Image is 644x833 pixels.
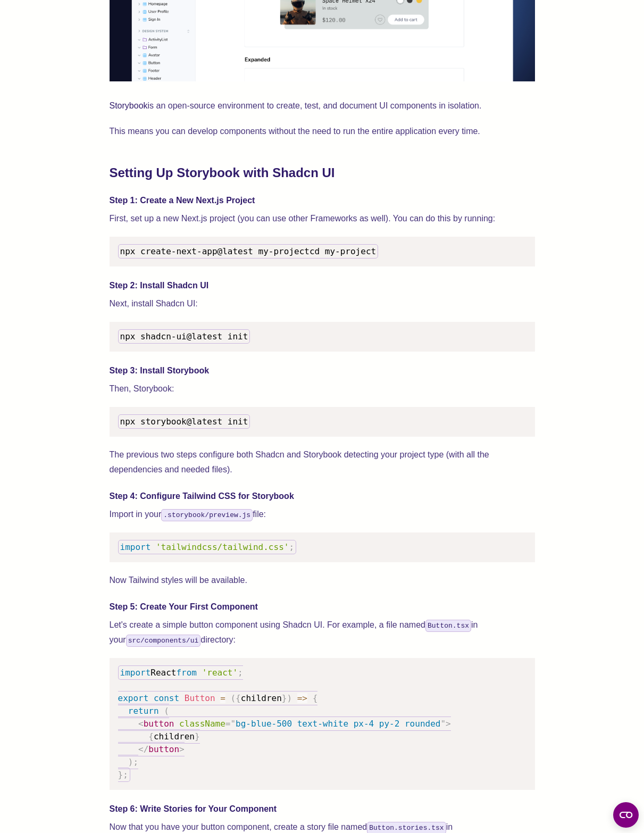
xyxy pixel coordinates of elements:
span: = [225,719,231,729]
span: > [179,744,185,754]
h4: Step 4: Configure Tailwind CSS for Storybook [110,490,535,503]
a: Storybook [110,101,148,110]
span: npx storybook@latest init [120,416,248,427]
code: cd my-project [118,244,379,259]
span: 'react' [202,668,238,678]
span: import [120,668,151,678]
span: " [230,719,236,729]
p: The previous two steps configure both Shadcn and Storybook detecting your project type (with all ... [110,447,535,477]
p: This means you can develop components without the need to run the entire application every time. [110,124,535,139]
span: button [144,719,174,729]
span: = [220,693,225,703]
span: < [138,719,144,729]
span: 'tailwindcss/tailwind.css' [156,542,289,552]
span: ( [230,693,236,703]
span: ) [128,757,133,767]
span: button [148,744,179,754]
code: src/components/ui [126,635,201,647]
span: children [154,731,195,742]
span: > [446,719,451,729]
span: ( [164,706,169,716]
span: { [148,731,154,742]
p: Next, install Shadcn UI: [110,296,535,311]
h4: Step 6: Write Stories for Your Component [110,803,535,815]
span: => [297,693,307,703]
span: className [179,719,225,729]
span: ; [289,542,294,552]
h2: Setting Up Storybook with Shadcn UI [110,164,535,181]
span: ) [287,693,292,703]
span: import [120,542,151,552]
span: React [150,668,176,678]
span: ; [133,757,138,767]
span: } [118,770,123,780]
span: children [241,693,282,703]
span: npx shadcn-ui@latest init [120,331,248,341]
span: export [118,693,149,703]
p: First, set up a new Next.js project (you can use other Frameworks as well). You can do this by ru... [110,211,535,226]
p: Then, Storybook: [110,381,535,396]
span: } [282,693,287,703]
span: </ [138,744,148,754]
span: } [195,731,200,742]
p: Let's create a simple button component using Shadcn UI. For example, a file named in your directory: [110,618,535,647]
span: { [313,693,318,703]
span: npx create-next-app@latest my-project [120,246,310,256]
span: { [236,693,241,703]
button: Open CMP widget [613,802,639,828]
h4: Step 2: Install Shadcn UI [110,279,535,292]
h4: Step 1: Create a New Next.js Project [110,194,535,207]
p: Now Tailwind styles will be available. [110,573,535,588]
p: Import in your file: [110,507,535,522]
code: .storybook/preview.js [161,509,253,521]
code: Button.tsx [425,620,471,632]
span: ; [123,770,128,780]
span: " [440,719,446,729]
span: from [176,668,197,678]
span: ; [238,668,243,678]
h4: Step 5: Create Your First Component [110,601,535,613]
span: bg-blue-500 text-white px-4 py-2 rounded [236,719,440,729]
span: return [128,706,159,716]
p: is an open-source environment to create, test, and document UI components in isolation. [110,98,535,113]
span: Button [185,693,215,703]
h4: Step 3: Install Storybook [110,364,535,377]
span: const [154,693,179,703]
